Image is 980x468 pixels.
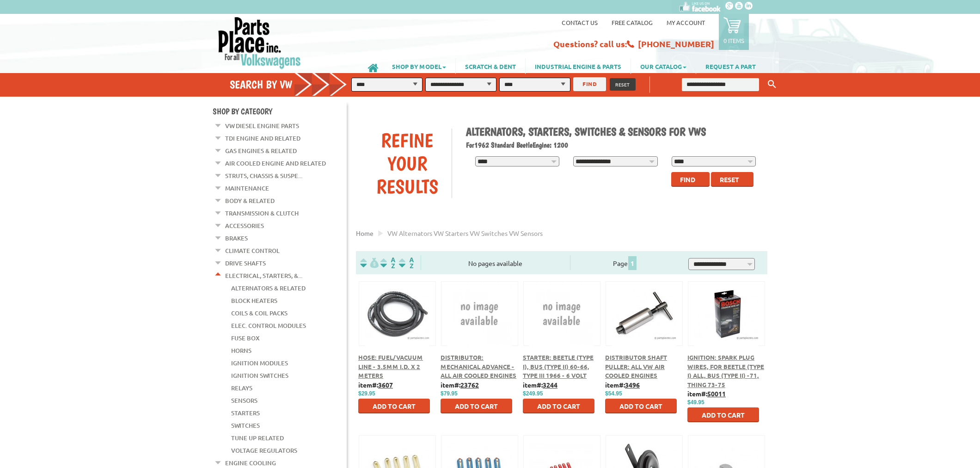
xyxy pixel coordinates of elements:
a: Horns [231,345,251,357]
a: Starters [231,407,260,419]
a: Hose: Fuel/Vacuum Line - 3.5mm I.D. x 2 meters [358,353,423,379]
a: Elec. Control Modules [231,320,306,332]
img: Sort by Headline [379,258,397,268]
span: $29.95 [358,390,375,397]
a: Distributor: Mechanical Advance - All Air Cooled Engines [441,353,516,379]
span: Add to Cart [373,402,416,410]
button: RESET [610,78,636,91]
a: Alternators & Related [231,282,306,294]
button: Add to Cart [523,399,594,413]
u: 3496 [625,381,640,389]
a: Home [356,229,374,237]
a: Climate Control [225,245,280,257]
a: Voltage Regulators [231,444,297,456]
span: For [466,141,474,149]
a: SCRATCH & DENT [456,58,525,74]
span: VW alternators VW starters VW switches VW sensors [387,229,543,237]
b: item#: [605,381,640,389]
span: Add to Cart [537,402,580,410]
u: 3607 [378,381,393,389]
span: $54.95 [605,390,622,397]
div: Refine Your Results [363,129,452,198]
img: Sort by Sales Rank [397,258,416,268]
a: My Account [667,18,705,26]
img: Parts Place Inc! [217,16,302,69]
a: Air Cooled Engine and Related [225,157,326,169]
a: Maintenance [225,182,269,194]
button: Add to Cart [605,399,677,413]
a: Contact us [562,18,598,26]
div: No pages available [421,259,570,268]
button: Keyword Search [765,77,779,92]
b: item#: [441,381,479,389]
span: 1 [628,256,637,270]
span: $49.95 [687,399,704,406]
a: Electrical, Starters, &... [225,270,302,282]
span: Reset [720,175,739,184]
a: Gas Engines & Related [225,145,297,157]
button: Reset [711,172,753,187]
span: Find [680,175,695,184]
a: Accessories [225,220,264,232]
a: Sensors [231,394,257,406]
a: Free Catalog [612,18,653,26]
a: Switches [231,419,260,431]
a: Tune Up Related [231,432,284,444]
a: Ignition Switches [231,369,288,382]
a: Distributor Shaft Puller: All VW Air Cooled Engines [605,353,667,379]
a: Starter: Beetle (Type I), Bus (Type II) 60-66, Type III 1966 - 6 Volt [523,353,594,379]
span: Engine: 1200 [533,141,568,149]
h4: Shop By Category [213,106,347,116]
u: 3244 [543,381,557,389]
h4: Search by VW [230,78,356,91]
a: INDUSTRIAL ENGINE & PARTS [526,58,631,74]
button: Add to Cart [358,399,430,413]
u: 50011 [707,389,726,398]
img: filterpricelow.svg [360,258,379,268]
b: item#: [687,389,726,398]
span: Add to Cart [455,402,498,410]
span: Add to Cart [619,402,662,410]
a: 0 items [719,14,749,50]
span: $249.95 [523,390,543,397]
button: FIND [573,77,606,91]
span: RESET [615,81,630,88]
h1: Alternators, Starters, Switches & Sensors for VWs [466,125,761,138]
a: Fuse Box [231,332,260,344]
a: Ignition: Spark Plug Wires, for Beetle (Type I) all, Bus (Type II) -71, Thing 73-75 [687,353,764,388]
u: 23762 [460,381,479,389]
h2: 1962 Standard Beetle [466,141,761,149]
a: Block Heaters [231,295,277,307]
a: Ignition Modules [231,357,288,369]
a: Relays [231,382,252,394]
a: Struts, Chassis & Suspe... [225,170,302,182]
a: REQUEST A PART [696,58,765,74]
span: Add to Cart [702,411,745,419]
a: TDI Engine and Related [225,132,300,144]
span: $79.95 [441,390,458,397]
a: Drive Shafts [225,257,266,269]
a: Body & Related [225,195,275,207]
p: 0 items [723,37,744,44]
a: Brakes [225,232,248,244]
a: OUR CATALOG [631,58,696,74]
b: item#: [358,381,393,389]
a: Transmission & Clutch [225,207,299,219]
div: Page [570,255,680,270]
a: Coils & Coil Packs [231,307,288,319]
button: Add to Cart [441,399,512,413]
button: Find [671,172,710,187]
button: Add to Cart [687,407,759,422]
a: SHOP BY MODEL [383,58,455,74]
a: VW Diesel Engine Parts [225,120,299,132]
b: item#: [523,381,557,389]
